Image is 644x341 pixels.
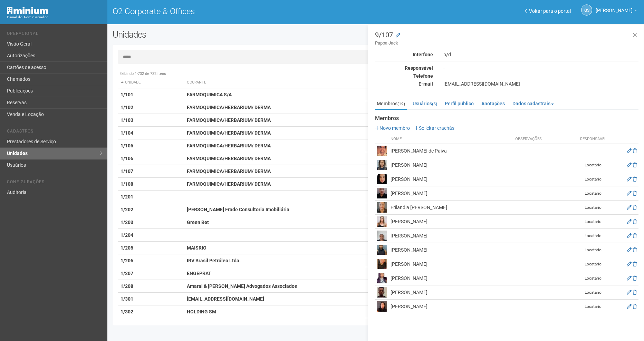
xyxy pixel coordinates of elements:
img: user.png [377,259,387,269]
a: Excluir membro [633,205,637,210]
a: Editar membro [627,219,632,224]
a: Editar membro [627,261,632,267]
div: E-mail [370,81,438,87]
a: Excluir membro [633,304,637,309]
img: user.png [377,160,387,170]
a: Perfil público [443,98,475,109]
li: Operacional [7,31,102,38]
a: Editar membro [627,304,632,309]
td: Locatário [576,201,611,215]
th: Ocupante: activate to sort column ascending [184,77,412,88]
td: Locatário [576,285,611,300]
img: user.png [377,245,387,255]
h2: Unidades [113,29,326,40]
a: Editar membro [627,205,632,210]
a: Solicitar crachás [414,125,454,131]
td: Locatário [576,243,611,257]
strong: Amaral & [PERSON_NAME] Advogados Associados [187,283,297,289]
h1: O2 Corporate & Offices [113,7,371,16]
strong: 1/206 [121,258,133,263]
small: (5) [432,101,437,106]
a: Editar membro [627,148,632,154]
div: Painel do Administrador [7,14,102,20]
td: [PERSON_NAME] [389,257,513,271]
td: [PERSON_NAME] [389,215,513,229]
td: [PERSON_NAME] de Paiva [389,144,513,158]
strong: 1/108 [121,181,133,187]
li: Cadastros [7,129,102,136]
img: user.png [377,216,387,227]
strong: 1/103 [121,117,133,123]
strong: FARMOQUIMICA/HERBARIUM/ DERMA [187,156,271,161]
a: GS [581,4,592,16]
div: - [438,73,644,79]
small: (12) [397,101,405,106]
strong: FARMOQUIMICA/HERBARIUM/ DERMA [187,130,271,136]
a: Excluir membro [633,275,637,281]
a: Editar membro [627,176,632,182]
strong: FARMOQUIMICA/HERBARIUM/ DERMA [187,181,271,187]
strong: HOLDING SM [187,309,216,314]
td: [PERSON_NAME] [389,300,513,314]
a: Excluir membro [633,162,637,168]
strong: 1/301 [121,296,133,302]
td: Locatário [576,229,611,243]
div: Interfone [370,51,438,58]
img: user.png [377,146,387,156]
a: [PERSON_NAME] [596,9,637,14]
div: Telefone [370,73,438,79]
a: Editar membro [627,162,632,168]
div: n/d [438,51,644,58]
td: Locatário [576,257,611,271]
strong: Membros [375,115,638,121]
a: Editar membro [627,233,632,238]
img: Minium [7,7,48,14]
a: Excluir membro [633,261,637,267]
strong: Green Bet [187,220,209,225]
td: [PERSON_NAME] [389,243,513,257]
a: Excluir membro [633,233,637,238]
strong: 1/102 [121,105,133,110]
strong: FARMOQUIMICA/HERBARIUM/ DERMA [187,168,271,174]
a: Editar membro [627,290,632,295]
strong: 1/201 [121,194,133,199]
th: Responsável [576,135,611,144]
img: user.png [377,301,387,312]
strong: 1/208 [121,283,133,289]
td: Locatário [576,158,611,172]
img: user.png [377,174,387,184]
div: - [438,65,644,71]
img: user.png [377,202,387,213]
th: Observações [513,135,576,144]
td: Locatário [576,186,611,201]
td: Locatário [576,215,611,229]
a: Membros(12) [375,98,407,110]
a: Voltar para o portal [525,8,571,14]
td: Locatário [576,300,611,314]
td: [PERSON_NAME] [389,285,513,300]
a: Excluir membro [633,247,637,253]
strong: FARMOQUIMICA/HERBARIUM/ DERMA [187,117,271,123]
img: user.png [377,273,387,283]
a: Usuários(5) [411,98,439,109]
strong: 1/104 [121,130,133,136]
a: Modificar a unidade [396,32,400,39]
div: Exibindo 1-732 de 732 itens [118,71,634,77]
a: Excluir membro [633,219,637,224]
a: Excluir membro [633,176,637,182]
span: Gabriela Souza [596,1,633,13]
td: [PERSON_NAME] [389,271,513,285]
a: Editar membro [627,275,632,281]
strong: 1/203 [121,220,133,225]
div: [EMAIL_ADDRESS][DOMAIN_NAME] [438,81,644,87]
th: Nome [389,135,513,144]
td: [PERSON_NAME] [389,172,513,186]
a: Anotações [480,98,507,109]
li: Configurações [7,179,102,187]
strong: MAISRIO [187,245,206,251]
strong: 1/202 [121,207,133,212]
a: Excluir membro [633,191,637,196]
img: user.png [377,287,387,298]
th: Unidade: activate to sort column descending [118,77,184,88]
td: [PERSON_NAME] [389,229,513,243]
